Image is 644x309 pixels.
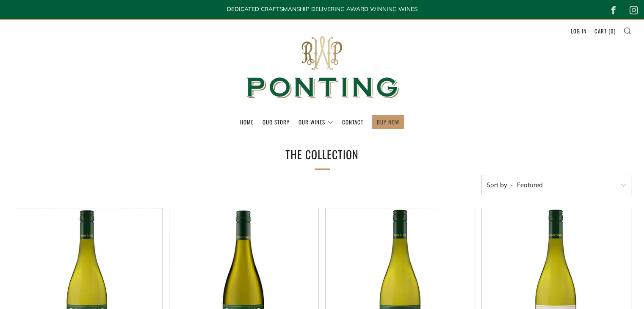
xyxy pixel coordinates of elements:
[594,24,616,38] a: Cart (0)
[611,27,614,35] span: 0
[571,24,587,38] a: Log in
[195,145,449,165] h1: The Collection
[342,115,363,129] a: Contact
[377,115,399,129] a: BUY NOW
[263,115,290,129] a: Our Story
[240,115,254,129] a: Home
[238,20,407,115] img: Ponting Wines
[299,115,333,129] a: Our Wines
